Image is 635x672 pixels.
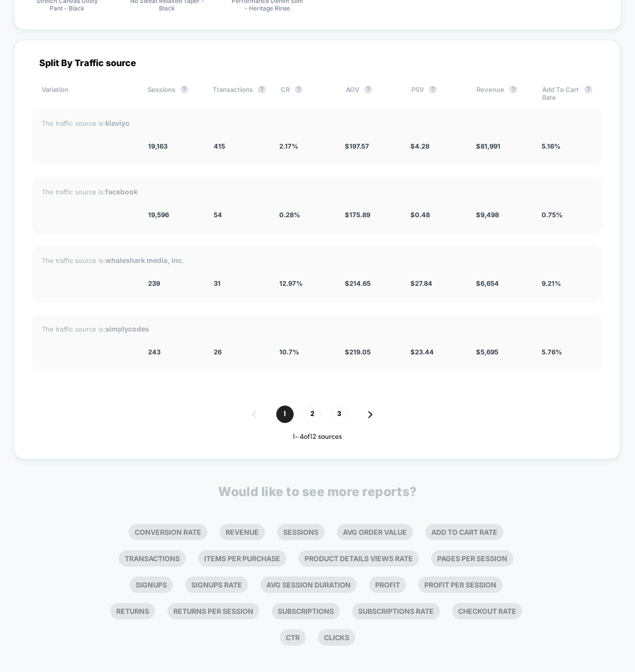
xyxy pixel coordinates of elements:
span: 0.28 % [279,211,300,219]
li: Subscriptions Rate [352,603,440,619]
div: 1 - 4 of 12 sources [32,433,602,441]
span: 3 [331,406,348,423]
span: $ 81,991 [476,142,500,150]
span: 19,163 [148,142,167,150]
span: $ 6,654 [476,279,499,287]
span: 243 [148,348,160,356]
div: Add To Cart Rate [542,85,592,101]
li: Profit Per Session [418,577,502,593]
span: 9.21 % [542,279,561,287]
li: Checkout Rate [452,603,522,619]
div: Sessions [148,85,198,101]
span: 31 [214,279,221,287]
div: CR [281,85,331,101]
span: $ 214.65 [345,279,371,287]
li: Signups Rate [185,577,248,593]
span: 1 [276,406,294,423]
span: 54 [214,211,222,219]
strong: klaviyo [105,119,130,127]
li: Signups [130,577,173,593]
strong: whaleshark media, inc. [105,256,184,264]
div: The traffic source is: [42,325,592,333]
li: Ctr [280,629,306,646]
button: ? [584,85,592,93]
li: Sessions [277,524,324,540]
span: $ 219.05 [345,348,371,356]
span: 5.16 % [542,142,560,150]
span: 239 [148,279,160,287]
div: Variation [42,85,133,101]
span: $ 9,498 [476,211,499,219]
button: ? [509,85,517,93]
li: Transactions [119,550,186,567]
span: 415 [214,142,225,150]
li: Avg Order Value [337,524,413,540]
div: The traffic source is: [42,187,592,196]
button: ? [258,85,266,93]
span: 2 [304,406,321,423]
li: Returns [110,603,155,619]
div: Split By Traffic source [32,58,602,68]
span: 0.75 % [542,211,562,219]
div: PSV [411,85,462,101]
li: Product Details Views Rate [299,550,419,567]
div: Transactions [213,85,266,101]
span: 19,596 [148,211,169,219]
li: Clicks [318,629,355,646]
p: Would like to see more reports? [218,484,417,499]
li: Returns Per Session [167,603,259,619]
li: Conversion Rate [129,524,207,540]
button: ? [180,85,188,93]
img: pagination forward [368,411,373,418]
span: $ 175.89 [345,211,370,219]
strong: simplycodes [105,325,149,333]
span: $ 5,695 [476,348,498,356]
button: ? [295,85,303,93]
div: The traffic source is: [42,256,592,264]
li: Pages Per Session [431,550,513,567]
li: Subscriptions [272,603,340,619]
div: The traffic source is: [42,119,592,127]
li: Items Per Purchase [198,550,286,567]
strong: facebook [105,187,138,196]
li: Revenue [220,524,265,540]
span: $ 27.84 [410,279,432,287]
li: Profit [369,577,406,593]
span: 10.7 % [279,348,299,356]
span: $ 197.57 [345,142,369,150]
span: $ 4.28 [410,142,429,150]
span: $ 0.48 [410,211,430,219]
span: $ 23.44 [410,348,434,356]
li: Add To Cart Rate [425,524,503,540]
span: 26 [214,348,222,356]
li: Avg Session Duration [260,577,357,593]
span: 2.17 % [279,142,298,150]
span: 12.97 % [279,279,303,287]
button: ? [364,85,372,93]
div: Revenue [476,85,527,101]
button: ? [429,85,437,93]
span: 5.76 % [542,348,562,356]
div: AOV [346,85,396,101]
